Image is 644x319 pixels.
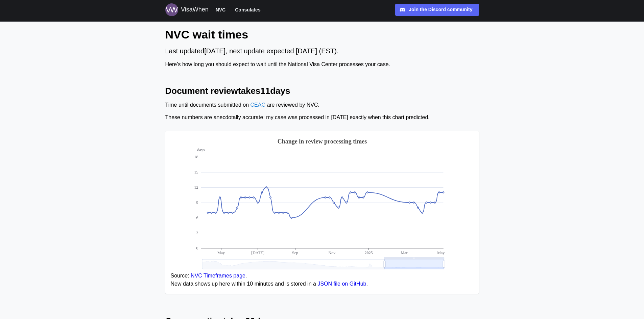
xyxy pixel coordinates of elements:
[165,113,479,122] div: These numbers are anecdotally accurate: my case was processed in [DATE] exactly when this chart p...
[277,138,366,145] text: Change in review processing times
[165,3,209,16] a: Logo for VisaWhen VisaWhen
[191,273,245,278] a: NVC Timeframes page
[196,215,198,220] text: 6
[181,5,209,15] div: VisaWhen
[401,250,407,255] text: Mar
[165,46,479,56] div: Last updated [DATE] , next update expected [DATE] (EST).
[165,3,178,16] img: Logo for VisaWhen
[194,170,198,175] text: 15
[196,231,198,235] text: 3
[437,250,445,255] text: May
[165,85,479,97] h2: Document review takes 11 days
[196,200,198,205] text: 9
[194,155,198,159] text: 18
[292,250,298,255] text: Sep
[213,5,229,14] button: NVC
[165,101,479,109] div: Time until documents submitted on are reviewed by NVC.
[317,281,366,287] a: JSON file on GitHub
[197,148,205,152] text: days
[171,272,474,289] figcaption: Source: . New data shows up here within 10 minutes and is stored in a .
[364,250,373,255] text: 2025
[235,6,260,14] span: Consulates
[328,250,335,255] text: Nov
[165,60,479,69] div: Here’s how long you should expect to wait until the National Visa Center processes your case.
[409,6,472,14] div: Join the Discord community
[395,4,479,16] a: Join the Discord community
[196,246,198,250] text: 0
[194,185,198,190] text: 12
[165,27,479,42] h1: NVC wait times
[216,6,226,14] span: NVC
[232,5,263,14] button: Consulates
[251,250,264,255] text: [DATE]
[250,102,265,108] a: CEAC
[217,250,224,255] text: May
